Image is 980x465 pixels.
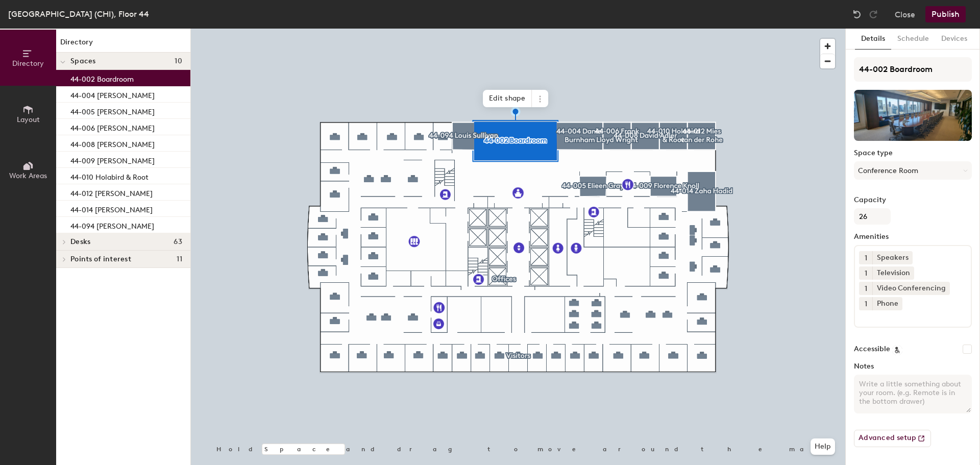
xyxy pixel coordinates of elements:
[70,255,131,263] span: Points of interest
[70,137,155,149] p: 44-008 [PERSON_NAME]
[872,297,902,310] div: Phone
[854,345,890,353] label: Accessible
[935,29,973,50] button: Devices
[854,149,972,157] label: Space type
[811,438,835,455] button: Help
[865,253,867,263] span: 1
[175,57,182,65] span: 10
[854,161,972,180] button: Conference Room
[868,9,878,19] img: Redo
[854,430,931,447] button: Advanced setup
[70,57,96,65] span: Spaces
[895,6,915,22] button: Close
[854,362,972,371] label: Notes
[70,186,153,198] p: 44-012 [PERSON_NAME]
[872,282,950,295] div: Video Conferencing
[859,282,872,295] button: 1
[859,266,872,280] button: 1
[854,90,972,141] img: The space named 44-002 Boardroom
[12,59,44,68] span: Directory
[925,6,966,22] button: Publish
[56,37,190,53] h1: Directory
[872,266,914,280] div: Television
[70,88,155,100] p: 44-004 [PERSON_NAME]
[8,8,149,20] div: [GEOGRAPHIC_DATA] (CHI), Floor 44
[859,297,872,310] button: 1
[70,154,155,165] p: 44-009 [PERSON_NAME]
[852,9,862,19] img: Undo
[865,299,867,309] span: 1
[70,170,149,182] p: 44-010 Holabird & Root
[70,105,155,116] p: 44-005 [PERSON_NAME]
[872,251,913,264] div: Speakers
[70,219,154,231] p: 44-094 [PERSON_NAME]
[854,196,972,204] label: Capacity
[854,233,972,241] label: Amenities
[483,90,532,107] span: Edit shape
[865,268,867,279] span: 1
[70,203,153,214] p: 44-014 [PERSON_NAME]
[70,72,134,84] p: 44-002 Boardroom
[70,238,90,246] span: Desks
[17,115,40,124] span: Layout
[177,255,182,263] span: 11
[70,121,155,133] p: 44-006 [PERSON_NAME]
[891,29,935,50] button: Schedule
[174,238,182,246] span: 63
[9,172,47,180] span: Work Areas
[859,251,872,264] button: 1
[865,283,867,294] span: 1
[855,29,891,50] button: Details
